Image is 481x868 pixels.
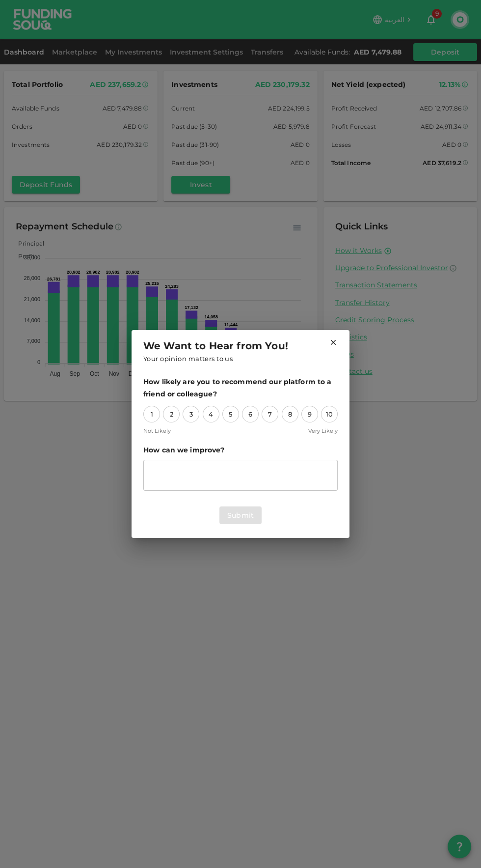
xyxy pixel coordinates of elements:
div: 5 [222,406,239,422]
div: 9 [301,406,318,422]
span: Your opinion matters to us [143,354,233,364]
div: 10 [321,406,338,422]
span: Very Likely [308,426,338,436]
div: 6 [242,406,259,422]
span: Not Likely [143,426,171,436]
div: 4 [203,406,219,422]
div: 2 [163,406,180,422]
span: How can we improve? [143,444,338,456]
div: 3 [183,406,199,422]
span: We Want to Hear from You! [143,338,288,354]
textarea: suggestion [150,464,331,487]
div: 8 [282,406,298,422]
div: suggestion [143,460,338,491]
div: 1 [143,406,160,422]
span: How likely are you to recommend our platform to a friend or colleague? [143,376,338,400]
div: 7 [262,406,278,422]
